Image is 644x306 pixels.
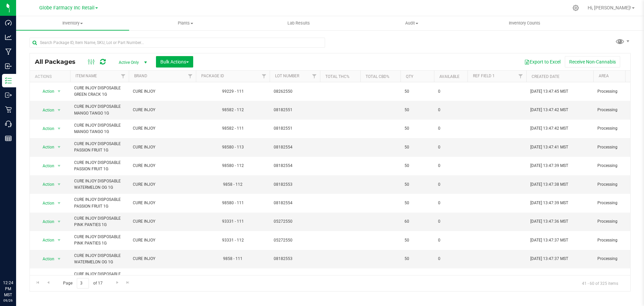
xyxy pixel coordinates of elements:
div: Actions [35,74,67,79]
span: CURE INJOY [133,256,192,262]
inline-svg: Dashboard [5,19,12,26]
span: 50 [405,163,430,169]
inline-svg: Manufacturing [5,48,12,55]
span: 08262550 [274,88,316,95]
span: CURE INJOY [133,218,192,225]
span: Globe Farmacy Inc Retail [39,5,95,11]
span: Page of 17 [57,278,108,289]
span: Bulk Actions [160,59,189,64]
iframe: Resource center [7,252,27,272]
span: 50 [405,181,430,188]
span: 08182551 [274,107,316,113]
a: Go to the last page [123,278,133,287]
span: CURE INJOY DISPOSABLE MANGO TANGO 1G [74,122,125,135]
a: Filter [118,71,129,82]
span: Processing [597,107,640,113]
span: 50 [405,125,430,132]
span: Processing [597,144,640,150]
span: CURE INJOY DISPOSABLE WATERMELON OG 1G [74,253,125,265]
span: select [55,142,63,152]
a: Go to the next page [112,278,122,287]
span: Processing [597,218,640,225]
span: CURE INJOY [133,200,192,206]
span: CURE INJOY DISPOSABLE MANGO TANGO 1G [74,103,125,116]
span: Processing [597,163,640,169]
span: 05272550 [274,218,316,225]
a: Created Date [532,74,559,79]
a: Brand [134,74,147,78]
span: [DATE] 13:47:41 MST [530,144,568,150]
span: Lab Results [278,20,319,26]
inline-svg: Call Center [5,121,12,127]
a: Go to the first page [33,278,43,287]
span: [DATE] 13:47:42 MST [530,125,568,132]
span: CURE INJOY [133,163,192,169]
div: 98580 - 112 [195,163,271,169]
span: 08182554 [274,144,316,150]
span: 08182553 [274,181,316,188]
span: 0 [438,200,464,206]
span: Inventory [16,20,129,26]
span: CURE INJOY DISPOSABLE PASSION FRUIT 1G [74,196,125,209]
div: 9858 - 111 [195,256,271,262]
a: Go to the previous page [43,278,53,287]
a: Lot Number [275,74,299,78]
a: Inventory [16,16,129,30]
span: 50 [405,200,430,206]
span: 0 [438,218,464,225]
span: CURE INJOY DISPOSABLE PASSION FRUIT 1G [74,141,125,154]
a: Plants [129,16,242,30]
span: CURE INJOY DISPOSABLE PASSION FRUIT 1G [74,160,125,172]
span: [DATE] 13:47:36 MST [530,218,568,225]
span: [DATE] 13:47:37 MST [530,237,568,244]
span: select [55,124,63,133]
inline-svg: Retail [5,106,12,113]
span: [DATE] 13:47:37 MST [530,256,568,262]
div: 98580 - 111 [195,200,271,206]
span: Action [37,87,55,96]
a: Filter [309,71,320,82]
span: Action [37,217,55,226]
span: 60 [405,218,430,225]
span: select [55,87,63,96]
div: 93331 - 111 [195,218,271,225]
input: 3 [77,278,89,289]
span: Action [37,105,55,115]
span: CURE INJOY [133,88,192,95]
a: Total THC% [325,74,350,79]
span: Action [37,161,55,171]
span: select [55,254,63,264]
span: 50 [405,88,430,95]
span: Action [37,180,55,189]
a: Audit [355,16,468,30]
span: CURE INJOY DISPOSABLE PINK PANTIES 1G [74,234,125,247]
a: Package ID [201,74,224,78]
span: 05272550 [274,237,316,244]
p: 09/26 [3,298,13,303]
span: 0 [438,107,464,113]
span: 0 [438,88,464,95]
span: Processing [597,237,640,244]
span: [DATE] 13:47:45 MST [530,88,568,95]
div: 99229 - 111 [195,88,271,95]
button: Export to Excel [520,56,565,68]
span: 0 [438,256,464,262]
a: Lab Results [242,16,355,30]
inline-svg: Analytics [5,34,12,41]
div: 93331 - 112 [195,237,271,244]
a: Filter [515,71,526,82]
span: Audit [356,20,468,26]
span: 50 [405,144,430,150]
span: Processing [597,256,640,262]
inline-svg: Outbound [5,92,12,98]
span: select [55,217,63,226]
span: Processing [597,200,640,206]
span: [DATE] 13:47:38 MST [530,181,568,188]
span: Action [37,142,55,152]
span: 50 [405,256,430,262]
a: Filter [185,71,196,82]
span: Processing [597,88,640,95]
span: [DATE] 13:47:39 MST [530,163,568,169]
a: Filter [259,71,270,82]
span: [DATE] 13:47:42 MST [530,107,568,113]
